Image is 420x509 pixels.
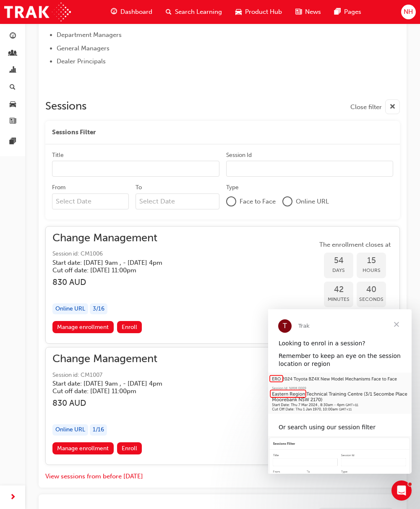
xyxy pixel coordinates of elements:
[52,249,176,259] span: Session id: CM1006
[166,7,172,17] span: search-icon
[52,266,162,274] h5: Cut off date: [DATE] 11:00pm
[350,102,382,112] span: Close filter
[389,102,396,112] span: cross-icon
[52,442,114,454] a: Manage enrollment
[324,295,353,304] span: Minutes
[57,44,110,52] span: General Managers
[10,33,16,40] span: guage-icon
[226,161,394,177] input: Session Id
[240,197,276,206] span: Face to Face
[52,424,88,436] div: Online URL
[52,233,176,243] span: Change Management
[10,50,16,57] span: people-icon
[357,256,386,266] span: 15
[120,7,152,17] span: Dashboard
[52,151,64,159] div: Title
[10,118,16,125] span: news-icon
[10,138,16,146] span: pages-icon
[52,161,219,177] input: Title
[90,303,107,315] div: 3 / 16
[357,295,386,304] span: Seconds
[52,128,96,137] span: Sessions Filter
[4,3,71,21] img: Trak
[344,7,361,17] span: Pages
[159,3,229,21] a: search-iconSearch Learning
[52,354,393,457] button: Change ManagementSession id: CM1007Start date: [DATE] 9am , - [DATE] 4pm Cut off date: [DATE] 11:...
[324,285,353,295] span: 42
[268,309,412,474] iframe: Intercom live chat message
[391,480,412,501] iframe: Intercom live chat
[324,256,353,266] span: 54
[10,101,16,108] span: car-icon
[45,472,143,481] button: View sessions from before [DATE]
[117,442,142,454] button: Enroll
[52,183,65,192] div: From
[45,99,86,114] h2: Sessions
[52,398,176,408] h3: 830 AUD
[296,197,329,206] span: Online URL
[10,492,16,503] span: next-icon
[52,259,162,266] h5: Start date: [DATE] 9am , - [DATE] 4pm
[229,3,289,21] a: car-iconProduct Hub
[122,445,137,452] span: Enroll
[175,7,222,17] span: Search Learning
[10,84,16,91] span: search-icon
[289,3,328,21] a: news-iconNews
[136,183,142,192] div: To
[52,303,88,315] div: Online URL
[57,31,122,39] span: Department Managers
[117,321,142,333] button: Enroll
[350,99,400,114] button: Close filter
[334,7,341,17] span: pages-icon
[52,380,162,387] h5: Start date: [DATE] 9am , - [DATE] 4pm
[52,371,176,380] span: Session id: CM1007
[52,387,162,395] h5: Cut off date: [DATE] 11:00pm
[52,193,129,209] input: From
[305,7,321,17] span: News
[52,354,176,364] span: Change Management
[57,57,106,65] span: Dealer Principals
[226,183,239,192] div: Type
[104,3,159,21] a: guage-iconDashboard
[111,7,117,17] span: guage-icon
[136,193,219,209] input: To
[10,67,16,74] span: chart-icon
[245,7,282,17] span: Product Hub
[357,285,386,295] span: 40
[52,321,114,333] a: Manage enrollment
[404,7,413,17] span: NH
[317,240,393,250] span: The enrollment closes at
[52,233,393,337] button: Change ManagementSession id: CM1006Start date: [DATE] 9am , - [DATE] 4pm Cut off date: [DATE] 11:...
[226,151,252,159] div: Session Id
[90,424,107,436] div: 1 / 16
[122,324,137,331] span: Enroll
[357,266,386,275] span: Hours
[235,7,242,17] span: car-icon
[324,266,353,275] span: Days
[328,3,368,21] a: pages-iconPages
[295,7,302,17] span: news-icon
[52,277,176,287] h3: 830 AUD
[401,5,416,19] button: NH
